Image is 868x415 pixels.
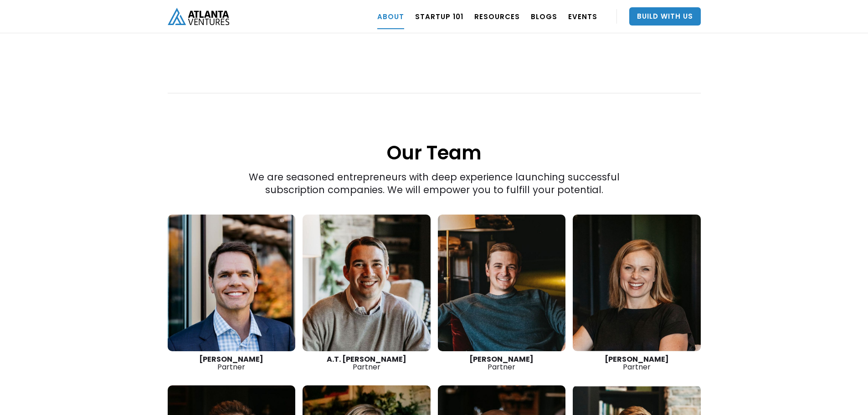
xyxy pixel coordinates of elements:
div: Partner [168,355,296,371]
a: ABOUT [377,4,404,29]
div: Partner [573,355,701,371]
strong: A.T. [PERSON_NAME] [327,354,406,364]
strong: [PERSON_NAME] [469,354,534,364]
h1: Our Team [168,94,701,166]
strong: [PERSON_NAME] [199,354,263,364]
strong: [PERSON_NAME] [605,354,669,364]
a: BLOGS [531,4,557,29]
div: Partner [303,355,431,371]
a: EVENTS [568,4,597,29]
div: Partner [438,355,566,371]
a: Startup 101 [415,4,463,29]
a: RESOURCES [474,4,520,29]
a: Build With Us [629,7,701,26]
